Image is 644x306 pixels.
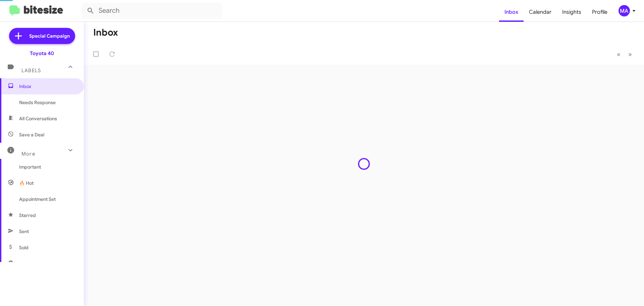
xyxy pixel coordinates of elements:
a: Special Campaign [9,28,75,44]
span: Save a Deal [19,131,44,138]
span: Special Campaign [29,33,70,39]
a: Profile [587,2,613,22]
span: All Conversations [19,115,57,122]
span: Needs Response [19,99,76,106]
span: Labels [21,68,41,74]
span: « [617,50,621,58]
span: Important [19,164,76,170]
span: Starred [19,212,36,219]
span: Appointment Set [19,196,56,203]
div: MA [619,5,630,16]
input: Search [81,3,222,19]
span: 🔥 Hot [19,180,34,186]
span: Sold [19,244,29,251]
div: Toyota 40 [30,50,54,57]
button: Next [624,47,636,61]
button: Previous [613,47,625,61]
span: Sold Responded [19,260,55,267]
span: More [21,151,35,157]
span: Sent [19,228,29,235]
span: Inbox [19,83,76,90]
nav: Page navigation example [613,47,636,61]
button: MA [613,5,637,16]
h1: Inbox [93,27,118,38]
span: » [628,50,632,58]
a: Calendar [524,2,557,22]
a: Inbox [499,2,524,22]
a: Insights [557,2,587,22]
